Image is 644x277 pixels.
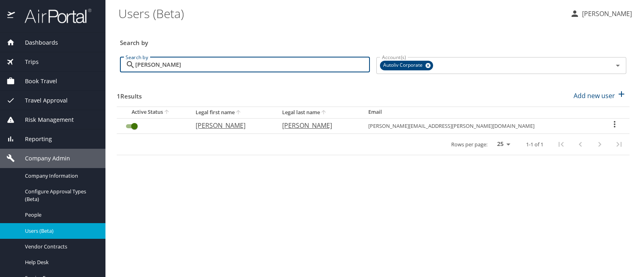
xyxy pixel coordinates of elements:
input: Search by name or email [135,57,370,72]
span: Travel Approval [15,96,68,105]
p: Add new user [574,91,615,101]
span: Help Desk [25,259,96,266]
th: Legal last name [276,107,362,118]
span: Configure Approval Types (Beta) [25,188,96,203]
span: Reporting [15,135,52,144]
button: Add new user [570,87,630,105]
span: People [25,211,96,219]
th: Email [362,107,600,118]
span: Trips [15,57,39,66]
button: Open [612,60,623,71]
img: icon-airportal.png [7,8,16,24]
span: Dashboards [15,38,58,47]
p: 1-1 of 1 [526,142,543,147]
p: Rows per page: [451,142,487,147]
span: Company Admin [15,154,70,163]
h1: Users (Beta) [118,1,563,26]
p: [PERSON_NAME] [282,121,352,130]
th: Active Status [117,107,189,118]
span: Company Information [25,172,96,180]
button: sort [163,109,171,116]
div: Autoliv Corporate [380,61,433,70]
p: [PERSON_NAME] [580,9,632,18]
span: Risk Management [15,115,74,124]
h3: 1 Results [117,87,142,101]
button: sort [235,109,243,117]
img: airportal-logo.png [16,8,91,24]
p: [PERSON_NAME] [196,121,266,130]
span: Book Travel [15,77,57,86]
button: sort [320,109,328,117]
span: Users (Beta) [25,227,96,235]
span: Autoliv Corporate [380,61,427,70]
table: User Search Table [117,107,630,155]
button: [PERSON_NAME] [567,6,635,21]
select: rows per page [491,138,513,150]
span: Vendor Contracts [25,243,96,250]
td: [PERSON_NAME][EMAIL_ADDRESS][PERSON_NAME][DOMAIN_NAME] [362,118,600,133]
th: Legal first name [189,107,275,118]
h3: Search by [120,33,626,47]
